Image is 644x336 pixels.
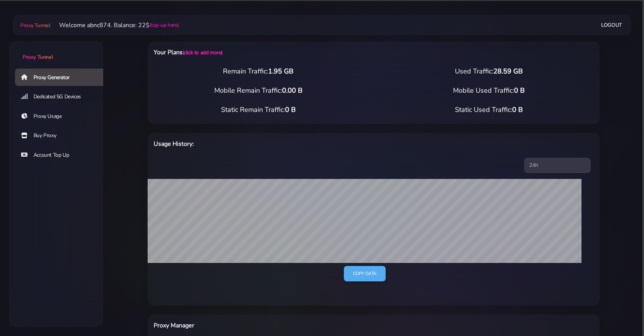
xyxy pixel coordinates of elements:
span: 0 B [512,105,523,114]
div: Static Used Traffic: [374,105,604,115]
span: Proxy Tunnel [20,22,50,29]
a: Proxy Tunnel [19,19,50,31]
li: Welcome abnc874. Balance: 22$ [50,21,179,30]
a: (top-up here) [150,21,179,29]
iframe: Webchat Widget [607,299,635,327]
h6: Proxy Manager [154,321,406,330]
span: 1.95 GB [269,67,294,76]
span: 28.59 GB [493,67,523,76]
a: (click to add more) [183,49,223,56]
h6: Your Plans [154,47,406,57]
a: Proxy Generator [15,69,109,86]
h6: Usage History: [154,139,406,149]
div: Used Traffic: [374,66,604,76]
span: 0.00 B [282,86,302,95]
span: 0 B [285,105,296,114]
a: Copy data [343,266,385,281]
div: Mobile Used Traffic: [374,86,604,96]
a: Buy Proxy [15,127,109,144]
a: Logout [601,18,622,32]
div: Mobile Remain Traffic: [143,86,374,96]
a: Dedicated 5G Devices [15,88,109,105]
div: Static Remain Traffic: [143,105,374,115]
a: Proxy Usage [15,108,109,125]
div: Remain Traffic: [143,66,374,76]
span: Proxy Tunnel [23,53,53,61]
span: 0 B [514,86,525,95]
a: Account Top Up [15,147,109,164]
a: Proxy Tunnel [9,41,103,61]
